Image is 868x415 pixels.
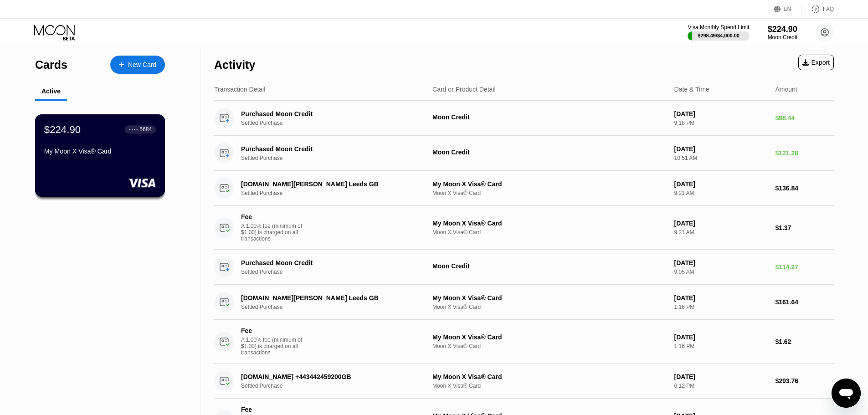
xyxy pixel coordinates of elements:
div: Cards [35,58,67,72]
div: ● ● ● ● [129,128,138,131]
div: $136.84 [775,184,834,192]
div: Fee [241,213,305,220]
div: 9:18 PM [674,120,768,126]
div: Purchased Moon Credit [241,259,418,266]
div: Moon X Visa® Card [432,304,667,310]
div: Visa Monthly Spend Limit$298.49/$4,000.00 [688,24,749,41]
div: [DATE] [674,180,768,188]
div: [DOMAIN_NAME] +443442459200GB [241,373,418,380]
div: Fee [241,406,305,413]
div: [DATE] [674,373,768,380]
div: Settled Purchase [241,304,431,310]
div: My Moon X Visa® Card [432,180,667,188]
iframe: Кнопка запуска окна обмена сообщениями [832,379,861,408]
div: Export [798,55,834,70]
div: Activity [214,58,255,72]
div: New Card [110,56,165,74]
div: Settled Purchase [241,120,431,126]
div: Fee [241,327,305,334]
div: $114.27 [775,263,834,271]
div: Moon X Visa® Card [432,383,667,389]
div: 9:21 AM [674,190,768,196]
div: Moon X Visa® Card [432,229,667,236]
div: My Moon X Visa® Card [432,333,667,341]
div: Purchased Moon CreditSettled PurchaseMoon Credit[DATE]9:05 AM$114.27 [214,250,834,285]
div: Moon Credit [768,34,797,41]
div: EN [774,5,802,14]
div: [DOMAIN_NAME][PERSON_NAME] Leeds GB [241,180,418,188]
div: [DOMAIN_NAME][PERSON_NAME] Leeds GBSettled PurchaseMy Moon X Visa® CardMoon X Visa® Card[DATE]9:2... [214,171,834,206]
div: [DATE] [674,145,768,153]
div: Date & Time [674,86,709,93]
div: [DOMAIN_NAME] +443442459200GBSettled PurchaseMy Moon X Visa® CardMoon X Visa® Card[DATE]6:12 PM$2... [214,364,834,399]
div: Purchased Moon CreditSettled PurchaseMoon Credit[DATE]9:18 PM$98.44 [214,101,834,136]
div: 5684 [139,126,152,133]
div: 6:12 PM [674,383,768,389]
div: Purchased Moon Credit [241,110,418,118]
div: New Card [128,61,156,69]
div: EN [784,6,791,12]
div: [DOMAIN_NAME][PERSON_NAME] Leeds GB [241,294,418,302]
div: Amount [775,86,797,93]
div: $98.44 [775,114,834,122]
div: [DATE] [674,333,768,341]
div: FAQ [823,6,834,12]
div: 1:16 PM [674,304,768,310]
div: Settled Purchase [241,190,431,196]
div: [DATE] [674,294,768,302]
div: A 1.00% fee (minimum of $1.00) is charged on all transactions [241,337,309,356]
div: $224.90 [768,25,797,34]
div: My Moon X Visa® Card [432,294,667,302]
div: Settled Purchase [241,383,431,389]
div: My Moon X Visa® Card [432,220,667,227]
div: Settled Purchase [241,155,431,161]
div: Moon Credit [432,262,667,270]
div: 1:16 PM [674,343,768,349]
div: Purchased Moon Credit [241,145,418,153]
div: Export [802,59,830,66]
div: $1.62 [775,338,834,345]
div: Card or Product Detail [432,86,496,93]
div: Settled Purchase [241,269,431,275]
div: Moon Credit [432,149,667,156]
div: Visa Monthly Spend Limit [688,24,749,31]
div: [DATE] [674,259,768,266]
div: $224.90 [44,123,81,135]
div: $224.90Moon Credit [768,25,797,41]
div: [DOMAIN_NAME][PERSON_NAME] Leeds GBSettled PurchaseMy Moon X Visa® CardMoon X Visa® Card[DATE]1:1... [214,285,834,320]
div: Transaction Detail [214,86,265,93]
div: Moon X Visa® Card [432,190,667,196]
div: Purchased Moon CreditSettled PurchaseMoon Credit[DATE]10:51 AM$121.28 [214,136,834,171]
div: FeeA 1.00% fee (minimum of $1.00) is charged on all transactionsMy Moon X Visa® CardMoon X Visa® ... [214,320,834,364]
div: 10:51 AM [674,155,768,161]
div: Moon X Visa® Card [432,343,667,349]
div: Active [41,87,61,95]
div: My Moon X Visa® Card [44,148,156,155]
div: 9:05 AM [674,269,768,275]
div: $293.76 [775,377,834,384]
div: My Moon X Visa® Card [432,373,667,380]
div: $298.49 / $4,000.00 [698,33,740,38]
div: A 1.00% fee (minimum of $1.00) is charged on all transactions [241,223,309,242]
div: [DATE] [674,110,768,118]
div: FeeA 1.00% fee (minimum of $1.00) is charged on all transactionsMy Moon X Visa® CardMoon X Visa® ... [214,206,834,250]
div: $1.37 [775,224,834,231]
div: [DATE] [674,220,768,227]
div: $121.28 [775,149,834,157]
div: 9:21 AM [674,229,768,236]
div: FAQ [802,5,834,14]
div: $224.90● ● ● ●5684My Moon X Visa® Card [36,115,164,196]
div: Moon Credit [432,113,667,121]
div: $161.64 [775,298,834,306]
